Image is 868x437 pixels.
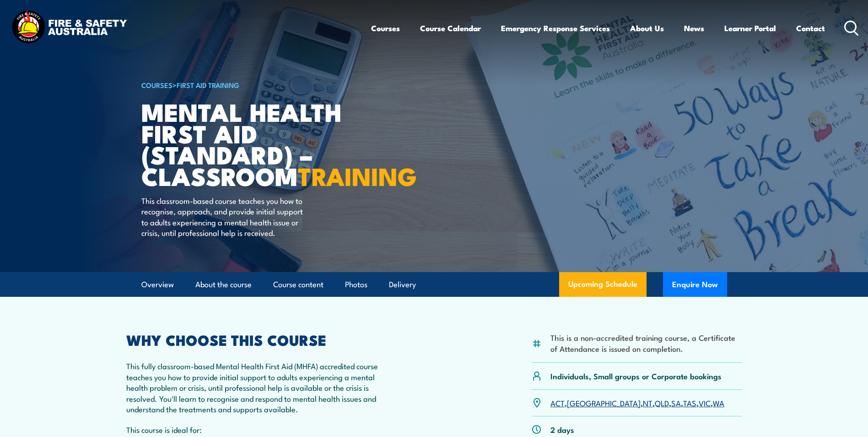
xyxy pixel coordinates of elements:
a: ACT [550,397,565,408]
a: VIC [699,397,711,408]
a: Courses [371,16,400,40]
a: News [684,16,704,40]
p: 2 days [550,424,574,435]
a: NT [643,397,652,408]
p: This course is ideal for: [126,424,394,435]
button: Enquire Now [663,272,727,297]
a: QLD [655,397,669,408]
a: TAS [683,397,696,408]
strong: TRAINING [298,156,417,194]
p: This classroom-based course teaches you how to recognise, approach, and provide initial support t... [141,195,308,238]
p: This fully classroom-based Mental Health First Aid (MHFA) accredited course teaches you how to pr... [126,361,394,414]
a: About the course [195,273,252,297]
a: Delivery [389,273,416,297]
a: Learner Portal [724,16,776,40]
a: Course Calendar [420,16,481,40]
a: About Us [630,16,664,40]
a: Upcoming Schedule [559,272,647,297]
a: WA [713,397,724,408]
a: COURSES [141,80,173,90]
a: Contact [796,16,825,40]
a: First Aid Training [177,80,239,90]
p: , , , , , , , [550,398,724,408]
li: This is a non-accredited training course, a Certificate of Attendance is issued on completion. [550,332,742,354]
a: SA [671,397,681,408]
h2: WHY CHOOSE THIS COURSE [126,333,394,346]
a: [GEOGRAPHIC_DATA] [567,397,641,408]
p: Individuals, Small groups or Corporate bookings [550,371,722,381]
a: Emergency Response Services [501,16,610,40]
a: Course content [273,273,323,297]
a: Photos [345,273,367,297]
a: Overview [141,273,174,297]
h1: Mental Health First Aid (Standard) – Classroom [141,101,367,186]
h6: > [141,79,367,90]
